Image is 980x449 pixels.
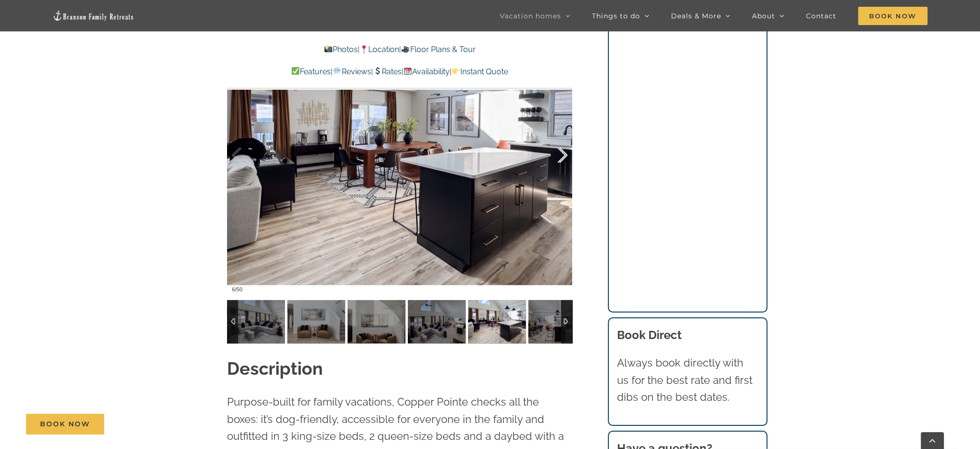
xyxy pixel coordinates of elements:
[408,300,466,343] img: Copper-Pointe-at-Table-Rock-Lake-1050-scaled.jpg-nggid042833-ngg0dyn-120x90-00f0w010c011r110f110r...
[348,300,405,343] img: Copper-Pointe-at-Table-Rock-Lake-3021-scaled.jpg-nggid042918-ngg0dyn-120x90-00f0w010c011r110f110r...
[324,45,332,53] img: 📸
[528,300,586,343] img: Copper-Pointe-at-Table-Rock-Lake-1008-2-scaled.jpg-nggid042797-ngg0dyn-120x90-00f0w010c011r110f11...
[617,354,758,406] p: Always book directly with us for the best rate and first dibs on the best dates.
[806,13,836,19] span: Contact
[287,300,345,343] img: Copper-Pointe-at-Table-Rock-Lake-1017-2-scaled.jpg-nggid042804-ngg0dyn-120x90-00f0w010c011r110f11...
[671,13,721,19] span: Deals & More
[401,45,475,54] a: Floor Plans & Tour
[292,67,299,75] img: ✅
[374,67,381,75] img: 💲
[227,300,285,343] img: Copper-Pointe-at-Table-Rock-Lake-1014-2-scaled.jpg-nggid042802-ngg0dyn-120x90-00f0w010c011r110f11...
[403,67,450,76] a: Availability
[500,13,561,19] span: Vacation homes
[40,420,90,428] span: Book Now
[452,67,460,75] img: 👉
[333,67,341,75] img: 💬
[360,45,399,54] a: Location
[404,67,412,75] img: 📆
[333,67,371,76] a: Reviews
[26,414,104,435] a: Book Now
[373,67,402,76] a: Rates
[468,300,526,343] img: Copper-Pointe-at-Table-Rock-Lake-1007-2-scaled.jpg-nggid042796-ngg0dyn-120x90-00f0w010c011r110f11...
[291,67,331,76] a: Features
[402,45,409,53] img: 🎥
[752,13,775,19] span: About
[858,7,927,25] span: Book Now
[360,45,368,53] img: 📍
[227,66,572,78] p: | | | |
[592,13,640,19] span: Things to do
[53,10,134,21] img: Branson Family Retreats Logo
[227,358,323,379] strong: Description
[324,45,358,54] a: Photos
[617,328,682,342] b: Book Direct
[452,67,508,76] a: Instant Quote
[227,43,572,56] p: | |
